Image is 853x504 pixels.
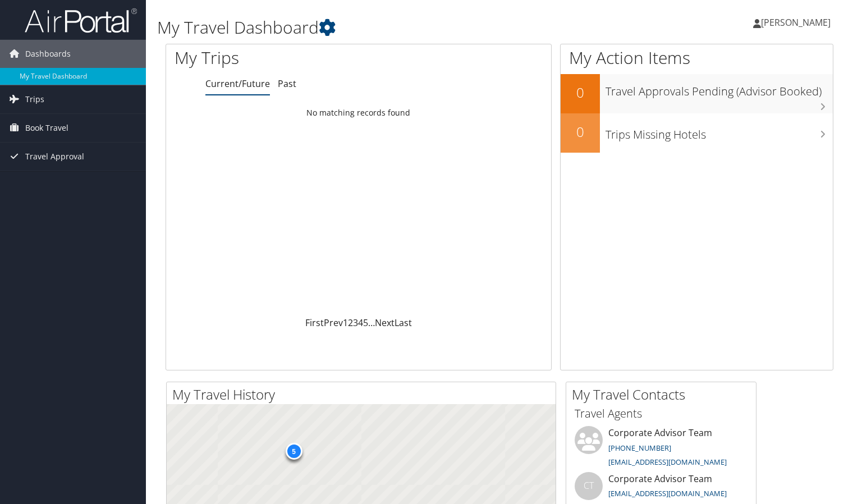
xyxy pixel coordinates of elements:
div: CT [575,472,603,500]
h1: My Travel Dashboard [157,16,613,39]
a: 2 [348,317,353,329]
span: Dashboards [25,40,71,68]
a: 0Travel Approvals Pending (Advisor Booked) [561,74,833,113]
h3: Trips Missing Hotels [606,121,833,143]
a: Current/Future [205,77,270,90]
a: [EMAIL_ADDRESS][DOMAIN_NAME] [608,457,727,467]
li: Corporate Advisor Team [569,426,753,472]
a: Past [278,77,296,90]
a: First [305,317,324,329]
h1: My Action Items [561,46,833,70]
a: 1 [343,317,348,329]
span: Trips [25,85,44,113]
h3: Travel Approvals Pending (Advisor Booked) [606,78,833,99]
a: [EMAIL_ADDRESS][DOMAIN_NAME] [608,488,727,498]
h2: My Travel Contacts [572,385,756,404]
a: [PERSON_NAME] [753,6,842,39]
h2: 0 [561,83,600,102]
a: Last [395,317,412,329]
h2: 0 [561,122,600,141]
a: Next [375,317,395,329]
td: No matching records found [166,103,551,123]
span: Book Travel [25,114,68,142]
span: … [368,317,375,329]
a: 0Trips Missing Hotels [561,113,833,153]
h1: My Trips [175,46,382,70]
div: 5 [285,442,302,459]
a: 5 [363,317,368,329]
a: 4 [358,317,363,329]
span: Travel Approval [25,143,84,171]
img: airportal-logo.png [25,7,137,34]
a: [PHONE_NUMBER] [608,443,671,453]
h3: Travel Agents [575,406,747,421]
span: [PERSON_NAME] [761,16,831,29]
h2: My Travel History [172,385,556,404]
a: 3 [353,317,358,329]
a: Prev [324,317,343,329]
